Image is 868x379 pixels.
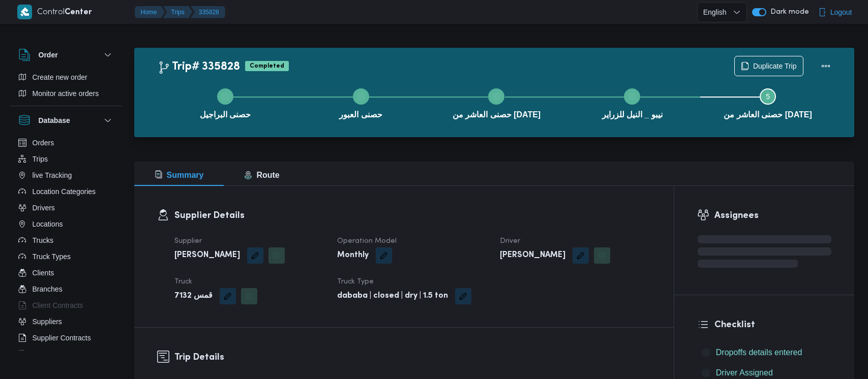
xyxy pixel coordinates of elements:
[174,209,651,223] h3: Supplier Details
[492,92,500,101] svg: Step 3 is complete
[33,202,55,214] span: Drivers
[200,109,251,121] span: حصنى البراجيل
[10,135,122,355] div: Database
[33,153,48,165] span: Trips
[174,278,192,285] span: Truck
[714,318,831,332] h3: Checklist
[221,92,229,101] svg: Step 1 is complete
[33,87,99,100] span: Monitor active orders
[753,60,797,72] span: Duplicate Trip
[39,114,70,127] h3: Database
[33,137,54,149] span: Orders
[191,6,225,18] button: 335828
[453,109,541,121] span: حصنى العاشر من [DATE]
[174,249,240,262] b: [PERSON_NAME]
[337,290,448,302] b: dababa | closed | dry | 1.5 ton
[33,234,53,246] span: Trucks
[33,169,72,181] span: live Tracking
[714,209,831,223] h3: Assignees
[155,171,204,179] span: Summary
[33,250,71,263] span: Truck Types
[33,185,96,198] span: Location Categories
[357,92,365,101] svg: Step 2 is complete
[734,56,803,76] button: Duplicate Trip
[564,76,700,129] button: نيبو _ النيل للزراير
[18,49,114,61] button: Order
[716,346,802,359] span: Dropoffs details entered
[716,367,773,379] span: Driver Assigned
[158,76,293,129] button: حصنى البراجيل
[33,299,83,311] span: Client Contracts
[17,5,32,19] img: X8yXhbKr1z7QwAAAABJRU5ErkJggg==
[766,8,809,16] span: Dark mode
[33,283,63,295] span: Branches
[33,315,62,328] span: Suppliers
[163,6,193,18] button: Trips
[14,330,118,346] button: Supplier Contracts
[33,218,63,230] span: Locations
[14,151,118,167] button: Trips
[14,216,118,232] button: Locations
[500,238,520,244] span: Driver
[337,249,369,262] b: Monthly
[716,368,773,377] span: Driver Assigned
[814,2,856,22] button: Logout
[10,69,122,106] div: Order
[250,63,284,69] b: Completed
[18,114,114,127] button: Database
[816,56,836,76] button: Actions
[14,265,118,281] button: Clients
[766,92,770,101] span: 5
[14,297,118,313] button: Client Contracts
[244,171,279,179] span: Route
[698,344,831,361] button: Dropoffs details entered
[245,61,289,71] span: Completed
[337,238,397,244] span: Operation Model
[14,167,118,183] button: live Tracking
[429,76,564,129] button: حصنى العاشر من [DATE]
[628,92,636,101] svg: Step 4 is complete
[500,249,565,262] b: [PERSON_NAME]
[39,49,58,61] h3: Order
[158,60,240,74] h2: Trip# 335828
[337,278,374,285] span: Truck Type
[700,76,836,129] button: حصنى العاشر من [DATE]
[174,238,202,244] span: Supplier
[174,351,651,364] h3: Trip Details
[33,348,58,360] span: Devices
[174,290,213,302] b: قمس 7132
[293,76,429,129] button: حصنى العبور
[65,9,92,16] b: Center
[724,109,812,121] span: حصنى العاشر من [DATE]
[14,313,118,330] button: Suppliers
[33,267,54,279] span: Clients
[33,332,91,344] span: Supplier Contracts
[14,248,118,265] button: Truck Types
[14,69,118,85] button: Create new order
[339,109,382,121] span: حصنى العبور
[135,6,165,18] button: Home
[14,346,118,362] button: Devices
[14,232,118,248] button: Trucks
[33,71,87,83] span: Create new order
[716,348,802,357] span: Dropoffs details entered
[602,109,663,121] span: نيبو _ النيل للزراير
[14,85,118,102] button: Monitor active orders
[14,183,118,200] button: Location Categories
[14,281,118,297] button: Branches
[830,6,852,18] span: Logout
[14,200,118,216] button: Drivers
[14,135,118,151] button: Orders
